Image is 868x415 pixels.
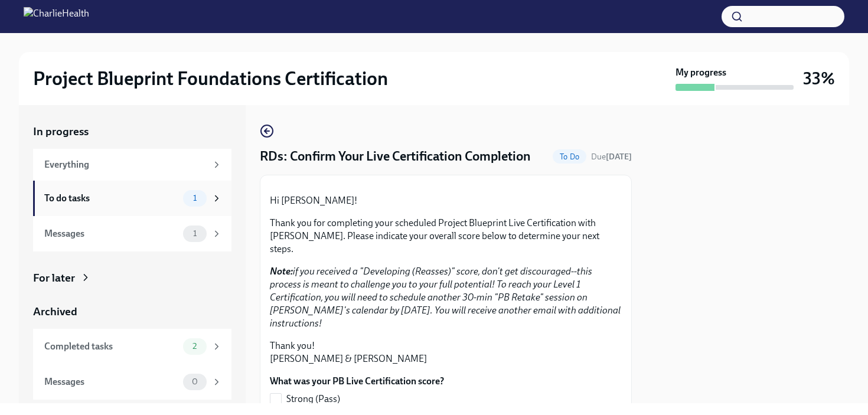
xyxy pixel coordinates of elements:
a: Completed tasks2 [33,329,231,364]
span: To Do [553,152,586,161]
span: 1 [186,229,204,238]
p: Thank you! [PERSON_NAME] & [PERSON_NAME] [270,339,622,365]
span: 2 [185,342,204,351]
a: Everything [33,149,231,181]
p: Hi [PERSON_NAME]! [270,194,622,207]
a: To do tasks1 [33,181,231,216]
p: Thank you for completing your scheduled Project Blueprint Live Certification with [PERSON_NAME]. ... [270,217,622,256]
a: For later [33,270,231,286]
div: To do tasks [44,192,178,205]
div: Messages [44,375,178,388]
span: September 15th, 2025 12:00 [591,151,632,162]
h3: 33% [803,68,835,89]
strong: My progress [676,66,726,79]
label: What was your PB Live Certification score? [270,375,444,388]
span: Strong (Pass) [286,393,340,406]
a: In progress [33,124,231,139]
span: 0 [185,377,205,386]
a: Archived [33,304,231,319]
h2: Project Blueprint Foundations Certification [33,67,388,90]
span: 1 [186,194,204,202]
div: Completed tasks [44,340,178,353]
img: CharlieHealth [24,7,89,26]
span: Due [591,152,632,162]
div: Everything [44,158,207,171]
h4: RDs: Confirm Your Live Certification Completion [260,148,531,165]
a: Messages1 [33,216,231,251]
strong: [DATE] [606,152,632,162]
em: if you received a "Developing (Reasses)" score, don't get discouraged--this process is meant to c... [270,266,621,329]
div: Messages [44,227,178,240]
strong: Note: [270,266,293,277]
a: Messages0 [33,364,231,400]
div: For later [33,270,75,286]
